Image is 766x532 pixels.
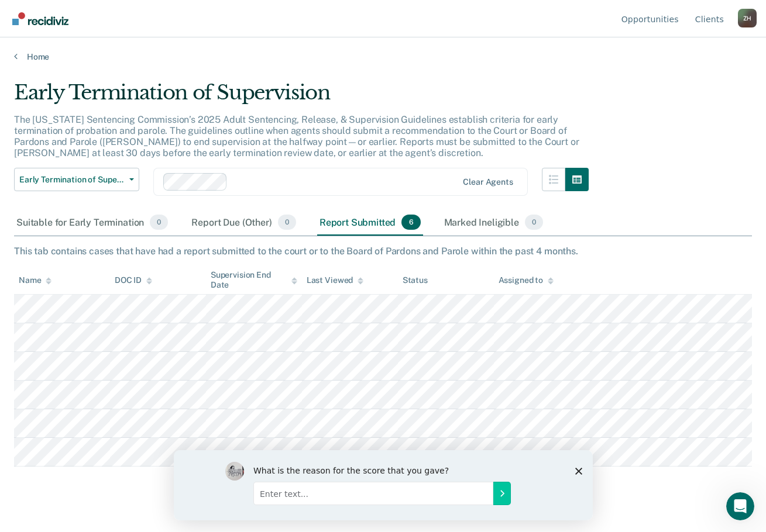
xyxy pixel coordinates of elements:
[14,210,170,236] div: Suitable for Early Termination0
[211,270,297,290] div: Supervision End Date
[738,9,757,27] div: Z H
[19,275,51,285] div: Name
[463,177,513,187] div: Clear agents
[525,215,543,230] span: 0
[317,210,423,236] div: Report Submitted6
[14,81,589,114] div: Early Termination of Supervision
[278,215,296,230] span: 0
[174,450,593,520] iframe: Survey by Kim from Recidiviz
[115,275,152,285] div: DOC ID
[499,275,554,285] div: Assigned to
[307,275,363,285] div: Last Viewed
[189,210,298,236] div: Report Due (Other)0
[14,114,579,159] p: The [US_STATE] Sentencing Commission’s 2025 Adult Sentencing, Release, & Supervision Guidelines e...
[12,12,68,25] img: Recidiviz
[401,215,420,230] span: 6
[14,168,139,191] button: Early Termination of Supervision
[738,9,757,27] button: Profile dropdown button
[14,246,752,257] div: This tab contains cases that have had a report submitted to the court or to the Board of Pardons ...
[726,492,754,520] iframe: Intercom live chat
[19,175,125,185] span: Early Termination of Supervision
[150,215,168,230] span: 0
[442,210,546,236] div: Marked Ineligible0
[14,51,752,62] a: Home
[403,275,428,285] div: Status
